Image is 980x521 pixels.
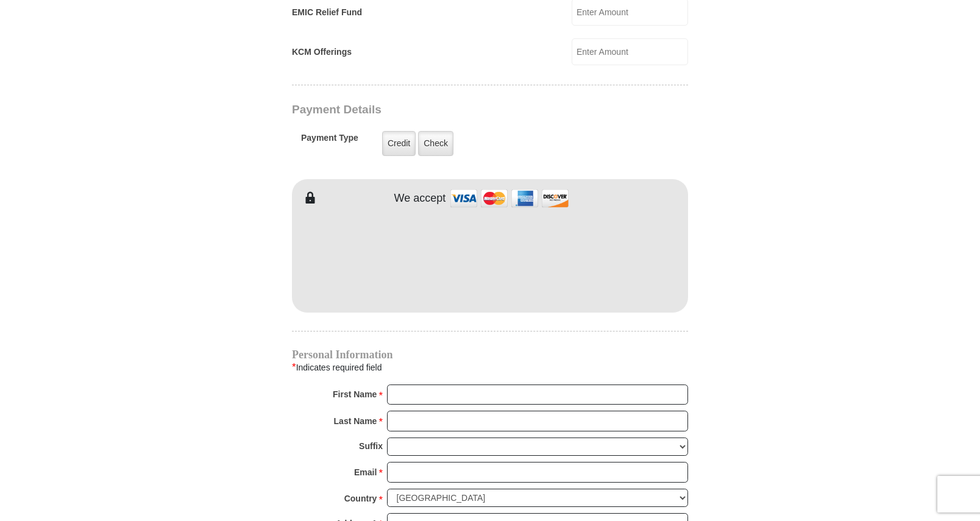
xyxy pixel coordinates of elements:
[301,133,358,149] h5: Payment Type
[418,131,453,156] label: Check
[292,103,603,117] h3: Payment Details
[333,386,377,403] strong: First Name
[394,192,446,205] h4: We accept
[359,438,383,455] strong: Suffix
[449,185,570,211] img: credit cards accepted
[292,350,688,360] h4: Personal Information
[382,131,416,156] label: Credit
[292,46,352,58] label: KCM Offerings
[572,38,688,65] input: Enter Amount
[292,360,688,375] div: Indicates required field
[292,6,362,19] label: EMIC Relief Fund
[354,464,377,481] strong: Email
[344,490,377,507] strong: Country
[334,413,377,430] strong: Last Name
